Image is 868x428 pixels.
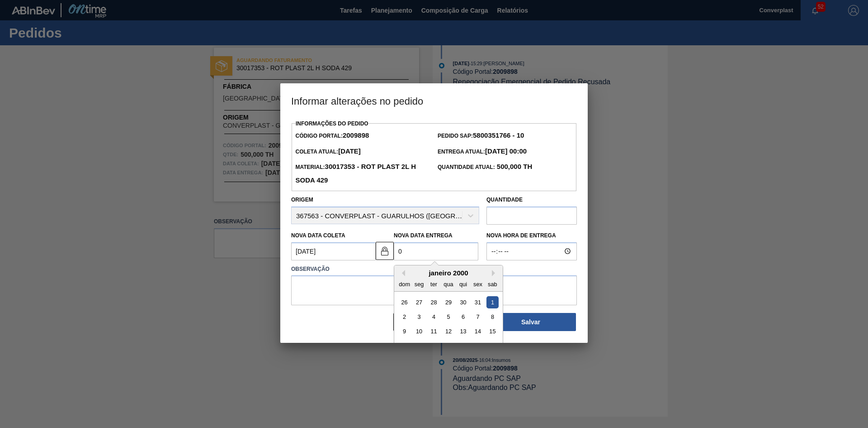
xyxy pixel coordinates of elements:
div: Choose terça-feira, 28 de dezembro de 1999 [428,296,440,308]
div: qui [457,278,469,290]
div: month 2000-01 [397,294,500,383]
label: Nova Hora de Entrega [486,229,577,242]
button: Fechar [393,313,484,331]
strong: 5800351766 - 10 [473,131,524,139]
h3: Informar alterações no pedido [280,83,588,118]
label: Quantidade [486,197,523,203]
label: Nova Data Coleta [291,232,345,239]
div: Choose domingo, 9 de janeiro de 2000 [398,325,410,337]
div: Choose quinta-feira, 30 de dezembro de 1999 [457,296,469,308]
div: Choose quarta-feira, 19 de janeiro de 2000 [442,340,454,352]
div: Choose domingo, 16 de janeiro de 2000 [398,340,410,352]
div: seg [413,278,425,290]
div: Choose sábado, 1 de janeiro de 2000 [486,296,499,308]
div: Choose quarta-feira, 12 de janeiro de 2000 [442,325,454,337]
input: dd/mm/yyyy [394,242,478,260]
div: Choose domingo, 26 de dezembro de 1999 [398,296,410,308]
span: Quantidade Atual: [438,164,532,170]
div: dom [398,278,410,290]
label: Origem [291,197,313,203]
span: Coleta Atual: [295,149,360,155]
div: Choose sexta-feira, 21 de janeiro de 2000 [472,340,484,352]
strong: 30017353 - ROT PLAST 2L H SODA 429 [295,163,416,184]
div: Choose quinta-feira, 6 de janeiro de 2000 [457,311,469,323]
label: Observação [291,263,577,276]
div: Choose sexta-feira, 14 de janeiro de 2000 [472,325,484,337]
div: Choose terça-feira, 18 de janeiro de 2000 [428,340,440,352]
span: Entrega Atual: [438,149,527,155]
div: Choose sexta-feira, 7 de janeiro de 2000 [472,311,484,323]
div: Choose sábado, 8 de janeiro de 2000 [486,311,499,323]
img: locked [379,245,390,256]
button: locked [376,242,394,260]
div: Choose terça-feira, 4 de janeiro de 2000 [428,311,440,323]
strong: [DATE] 00:00 [485,147,527,155]
div: Choose segunda-feira, 10 de janeiro de 2000 [413,325,425,337]
label: Nova Data Entrega [394,232,453,239]
span: Pedido SAP: [438,133,524,139]
span: Material: [295,164,416,184]
div: Choose sábado, 15 de janeiro de 2000 [486,325,499,337]
div: Choose sábado, 22 de janeiro de 2000 [486,340,499,352]
div: Choose quarta-feira, 5 de janeiro de 2000 [442,311,454,323]
div: sab [486,278,499,290]
div: Choose segunda-feira, 17 de janeiro de 2000 [413,340,425,352]
input: dd/mm/yyyy [291,242,376,260]
div: Choose quarta-feira, 29 de dezembro de 1999 [442,296,454,308]
div: Choose sexta-feira, 31 de dezembro de 1999 [472,296,484,308]
strong: 500,000 TH [495,163,533,170]
label: Informações do Pedido [296,120,368,127]
div: Choose segunda-feira, 27 de dezembro de 1999 [413,296,425,308]
button: Previous Month [399,270,405,276]
button: Next Month [492,270,498,276]
div: Choose quinta-feira, 13 de janeiro de 2000 [457,325,469,337]
div: qua [442,278,454,290]
div: Choose quinta-feira, 20 de janeiro de 2000 [457,340,469,352]
div: janeiro 2000 [394,269,503,277]
div: Choose segunda-feira, 3 de janeiro de 2000 [413,311,425,323]
div: sex [472,278,484,290]
span: Código Portal: [295,133,369,139]
div: Choose terça-feira, 11 de janeiro de 2000 [428,325,440,337]
strong: [DATE] [338,147,361,155]
div: ter [428,278,440,290]
div: Choose domingo, 2 de janeiro de 2000 [398,311,410,323]
button: Salvar [486,313,576,331]
strong: 2009898 [343,131,369,139]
